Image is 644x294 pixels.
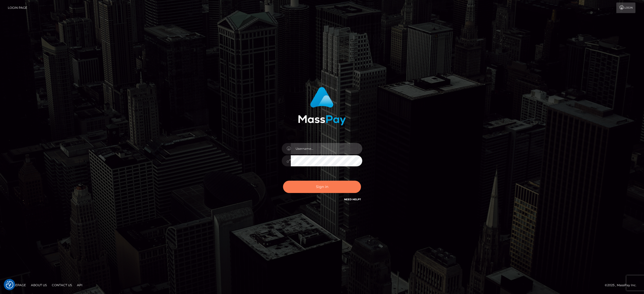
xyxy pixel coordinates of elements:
div: © 2025 , MassPay Inc. [605,282,640,288]
button: Sign in [283,181,361,193]
a: Login [616,3,635,13]
input: Username... [291,143,362,154]
a: About Us [29,281,49,289]
img: Revisit consent button [6,281,13,288]
a: Homepage [6,281,28,289]
a: Need Help? [344,198,361,201]
a: Contact Us [50,281,74,289]
a: Login Page [8,3,27,13]
img: MassPay Login [298,87,346,125]
a: API [75,281,85,289]
button: Consent Preferences [6,281,13,288]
